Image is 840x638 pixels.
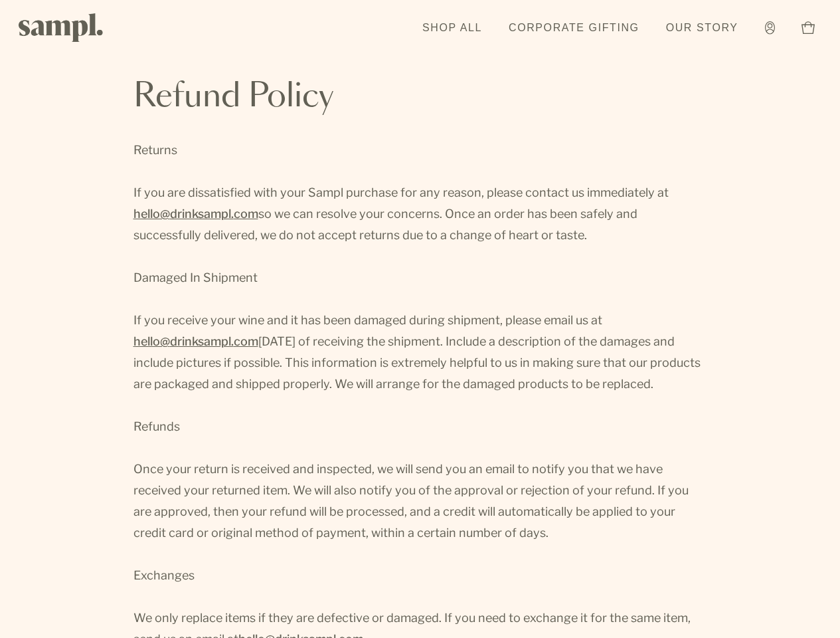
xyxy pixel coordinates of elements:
[133,331,258,352] a: hello@drinksampl.com
[133,185,669,199] span: If you are dissatisfied with your Sampl purchase for any reason, please contact us immediately at
[416,13,489,43] a: Shop All
[133,419,180,433] span: Refunds
[659,13,745,43] a: Our Story
[133,313,602,327] span: If you receive your wine and it has been damaged during shipment, please email us at
[133,203,258,225] a: hello@drinksampl.com
[133,568,195,582] span: Exchanges
[133,207,637,242] span: so we can resolve your concerns. Once an order has been safely and successfully delivered, we do ...
[133,143,177,157] span: Returns
[133,462,689,540] span: Once your return is received and inspected, we will send you an email to notify you that we have ...
[133,270,258,284] span: Damaged In Shipment
[502,13,646,43] a: Corporate Gifting
[19,13,104,42] img: Sampl logo
[133,334,701,391] span: [DATE] of receiving the shipment. Include a description of the damages and include pictures if po...
[133,81,707,113] h1: Refund Policy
